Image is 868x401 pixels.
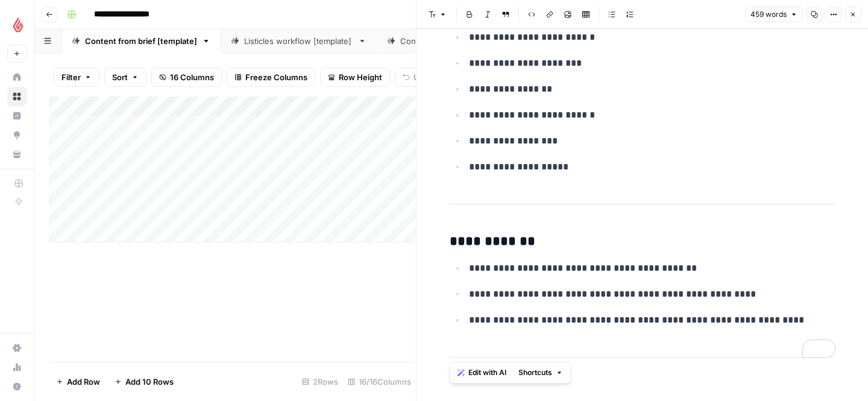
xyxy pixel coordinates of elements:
span: Filter [61,71,81,83]
span: 16 Columns [170,71,214,83]
a: Settings [7,338,27,358]
span: Shortcuts [518,367,552,378]
button: Shortcuts [514,365,568,380]
button: Add Row [49,372,107,391]
a: Usage [7,358,27,377]
span: Sort [112,71,128,83]
a: Content from brief [template] [61,29,221,53]
button: 459 words [745,7,803,22]
a: Content from keyword [template] [377,29,552,53]
button: Freeze Columns [227,68,315,87]
a: Opportunities [7,125,27,145]
button: Row Height [320,68,390,87]
button: Edit with AI [453,365,511,380]
span: Freeze Columns [245,71,307,83]
button: Filter [54,68,99,87]
span: Add Row [67,376,100,388]
span: Row Height [339,71,382,83]
div: Content from keyword [template] [400,35,528,47]
div: 16/16 Columns [343,372,416,391]
button: Help + Support [7,377,27,396]
a: Browse [7,87,27,106]
div: Content from brief [template] [85,35,197,47]
span: Add 10 Rows [125,376,174,388]
div: Listicles workflow [template] [244,35,353,47]
div: 2 Rows [297,372,343,391]
a: Listicles workflow [template] [221,29,377,53]
span: 459 words [750,9,787,20]
img: Lightspeed Logo [7,14,29,36]
button: Sort [104,68,146,87]
button: 16 Columns [151,68,222,87]
button: Add 10 Rows [107,372,181,391]
button: Workspace: Lightspeed [7,10,27,40]
a: Home [7,68,27,87]
a: Your Data [7,145,27,164]
span: Edit with AI [468,367,506,378]
button: Undo [395,68,442,87]
a: Insights [7,106,27,125]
